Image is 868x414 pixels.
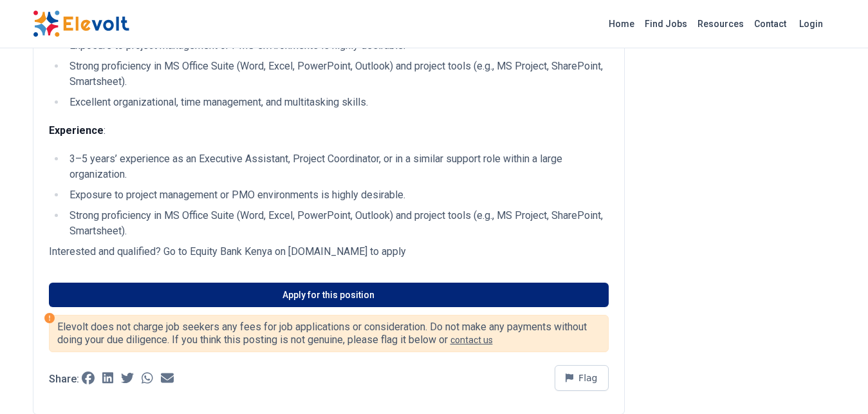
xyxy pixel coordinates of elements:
[692,14,749,34] a: Resources
[49,123,609,138] p: :
[555,365,609,391] button: Flag
[791,11,831,37] a: Login
[49,244,609,259] p: Interested and qualified? Go to Equity Bank Kenya on [DOMAIN_NAME] to apply
[804,352,868,414] iframe: Chat Widget
[645,4,836,390] iframe: Advertisement
[66,187,609,203] li: Exposure to project management or PMO environments is highly desirable.
[33,10,129,37] img: Elevolt
[66,59,609,89] li: Strong proficiency in MS Office Suite (Word, Excel, PowerPoint, Outlook) and project tools (e.g.,...
[57,321,600,346] p: Elevolt does not charge job seekers any fees for job applications or consideration. Do not make a...
[640,14,692,34] a: Find Jobs
[749,14,791,34] a: Contact
[450,335,493,345] a: contact us
[604,14,640,34] a: Home
[66,208,609,239] li: Strong proficiency in MS Office Suite (Word, Excel, PowerPoint, Outlook) and project tools (e.g.,...
[49,374,79,384] p: Share:
[49,283,609,307] a: Apply for this position
[66,95,609,110] li: Excellent organizational, time management, and multitasking skills.
[66,151,609,182] li: 3–5 years’ experience as an Executive Assistant, Project Coordinator, or in a similar support rol...
[49,124,104,136] strong: Experience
